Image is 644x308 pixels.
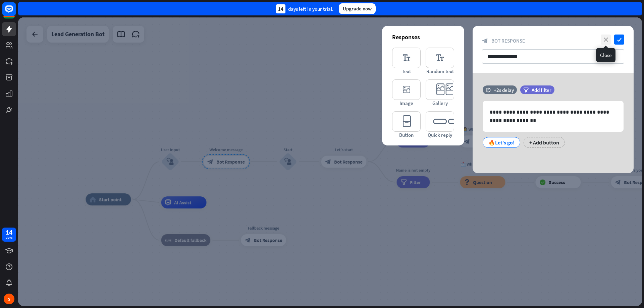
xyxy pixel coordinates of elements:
span: Bot Response [491,38,525,44]
i: close [601,35,611,45]
div: +2s delay [494,87,514,93]
i: check [614,35,624,45]
div: + Add button [524,137,565,148]
div: S [4,294,14,304]
div: days left in your trial. [276,4,333,13]
span: Add filter [532,87,551,93]
i: block_bot_response [482,38,488,44]
button: Open LiveChat chat widget [5,3,25,23]
i: filter [523,87,529,93]
a: 14 days [2,228,16,242]
div: days [6,235,12,240]
i: time [486,87,491,92]
div: 🔥Let's go! [488,137,515,147]
div: Upgrade now [339,3,376,14]
div: 14 [6,229,12,235]
div: 14 [276,4,285,13]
